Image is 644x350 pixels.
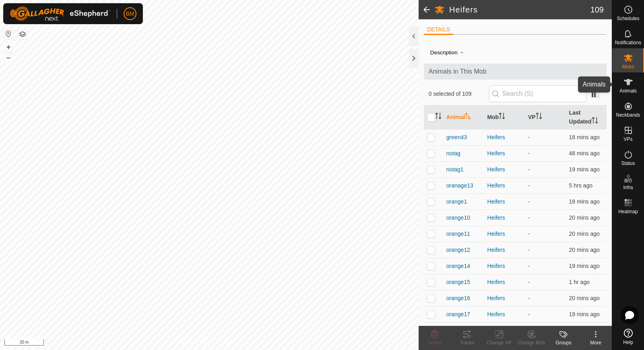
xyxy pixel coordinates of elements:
[18,29,27,39] button: Map Layers
[566,105,607,130] th: Last Updated
[528,295,530,301] app-display-virtual-paddock-transition: -
[4,42,13,52] button: +
[528,166,530,173] app-display-virtual-paddock-transition: -
[4,53,13,62] button: –
[487,198,522,206] div: Heifers
[446,165,464,174] span: notag1
[10,6,110,21] img: Gallagher Logo
[623,340,633,345] span: Help
[446,310,470,319] span: orange17
[528,134,530,140] app-display-virtual-paddock-transition: -
[569,214,600,221] span: 13 Aug 2025, 7:32 am
[458,45,466,59] span: -
[487,278,522,286] div: Heifers
[569,182,592,189] span: 13 Aug 2025, 2:03 am
[536,114,542,120] p-sorticon: Activate to sort
[616,113,640,117] span: Neckbands
[126,10,134,18] span: BM
[569,198,600,205] span: 13 Aug 2025, 7:33 am
[487,310,522,319] div: Heifers
[569,247,600,253] span: 13 Aug 2025, 7:32 am
[615,40,641,45] span: Notifications
[428,340,442,346] span: Delete
[623,137,632,142] span: VPs
[443,105,484,130] th: Animal
[569,134,600,140] span: 13 Aug 2025, 7:34 am
[484,105,525,130] th: Mob
[483,339,515,346] div: Change VP
[528,198,530,205] app-display-virtual-paddock-transition: -
[424,25,453,35] li: DETAILS
[528,279,530,285] app-display-virtual-paddock-transition: -
[465,114,471,120] p-sorticon: Activate to sort
[446,294,470,303] span: orange16
[487,181,522,190] div: Heifers
[619,89,637,93] span: Animals
[446,149,460,158] span: notag
[528,263,530,269] app-display-virtual-paddock-transition: -
[612,325,644,348] a: Help
[617,16,639,21] span: Schedules
[590,4,604,16] span: 109
[622,64,634,69] span: Mobs
[528,182,530,189] app-display-virtual-paddock-transition: -
[621,161,635,166] span: Status
[515,339,547,346] div: Change Mob
[430,49,458,56] label: Description
[487,294,522,303] div: Heifers
[569,263,600,269] span: 13 Aug 2025, 7:32 am
[178,340,208,347] a: Privacy Policy
[569,150,600,156] span: 13 Aug 2025, 7:04 am
[435,114,442,120] p-sorticon: Activate to sort
[446,198,467,206] span: orange1
[451,339,483,346] div: Tracks
[592,118,598,125] p-sorticon: Activate to sort
[446,246,470,254] span: orange12
[446,230,470,238] span: orange11
[569,279,590,285] span: 13 Aug 2025, 6:02 am
[569,166,600,173] span: 13 Aug 2025, 7:32 am
[487,165,522,174] div: Heifers
[623,185,633,190] span: Infra
[489,85,586,102] input: Search (S)
[487,214,522,222] div: Heifers
[446,214,470,222] span: orange10
[429,67,602,76] span: Animals in This Mob
[528,231,530,237] app-display-virtual-paddock-transition: -
[547,339,580,346] div: Groups
[487,149,522,158] div: Heifers
[4,29,13,39] button: Reset Map
[569,231,600,237] span: 13 Aug 2025, 7:32 am
[487,230,522,238] div: Heifers
[487,246,522,254] div: Heifers
[580,339,612,346] div: More
[487,262,522,270] div: Heifers
[528,311,530,317] app-display-virtual-paddock-transition: -
[569,311,600,317] span: 13 Aug 2025, 7:33 am
[429,90,489,98] span: 0 selected of 109
[499,114,505,120] p-sorticon: Activate to sort
[569,295,600,301] span: 13 Aug 2025, 7:32 am
[446,181,473,190] span: oranage13
[618,209,638,214] span: Heatmap
[528,247,530,253] app-display-virtual-paddock-transition: -
[528,150,530,156] app-display-virtual-paddock-transition: -
[446,262,470,270] span: orange14
[217,340,241,347] a: Contact Us
[446,133,467,142] span: green43
[487,133,522,142] div: Heifers
[525,105,566,130] th: VP
[449,5,590,14] h2: Heifers
[528,214,530,221] app-display-virtual-paddock-transition: -
[446,278,470,286] span: orange15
